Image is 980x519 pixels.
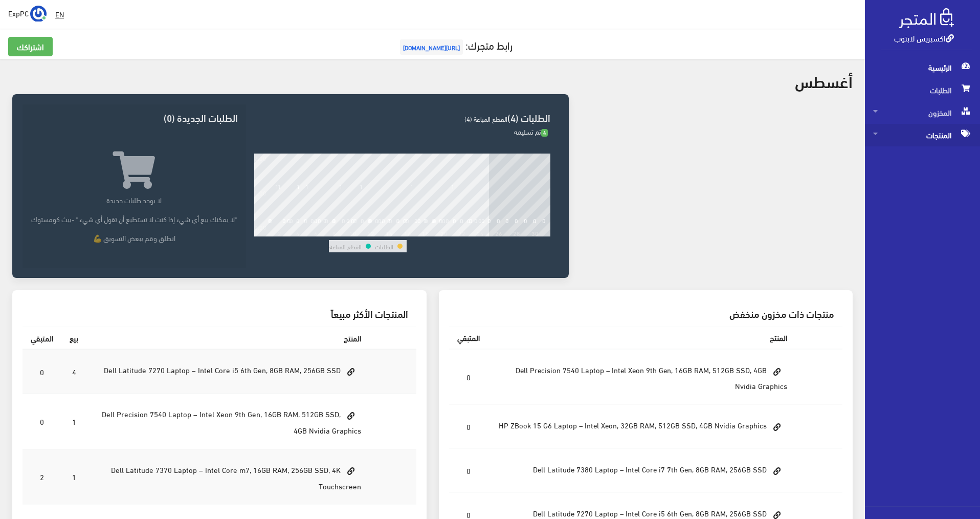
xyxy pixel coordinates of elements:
td: HP ZBook 15 G6 Laptop – Intel Xeon, 32GB RAM, 512GB SSD, 4GB Nvidia Graphics [488,405,796,449]
td: 0 [23,349,61,394]
span: الطلبات [873,79,972,101]
th: المنتج [86,327,369,350]
a: اكسبريس لابتوب [894,30,954,45]
div: 2 [278,229,281,236]
div: 18 [422,229,429,236]
span: المخزون [873,101,972,124]
div: 10 [349,229,357,236]
span: القطع المباعة (4) [464,113,507,125]
p: "لا يمكنك بيع أي شيء إذا كنت لا تستطيع أن تقول أي شيء." -بيث كومستوك [31,213,237,224]
iframe: Drift Widget Chat Controller [12,449,51,488]
a: الطلبات [865,79,980,101]
div: 24 [477,229,484,236]
th: المتبقي [23,327,61,350]
div: 12 [367,229,374,236]
a: ... ExpPC [8,5,47,21]
td: الطلبات [374,240,394,252]
span: ExpPC [8,7,29,19]
td: Dell Precision 7540 Laptop – Intel Xeon 9th Gen, 16GB RAM, 512GB SSD, 4GB Nvidia Graphics [488,349,796,405]
img: ... [30,6,47,22]
u: EN [55,8,64,20]
h3: الطلبات الجديدة (0) [31,113,237,122]
td: 0 [449,405,488,449]
a: رابط متجرك:[URL][DOMAIN_NAME] [397,35,513,54]
td: 0 [449,449,488,493]
td: Dell Latitude 7370 Laptop – Intel Core m7, 16GB RAM, 256GB SSD, 4K Touchscreen [86,449,369,504]
div: 4 [296,229,300,236]
th: المتبقي [449,327,488,349]
td: 0 [23,394,61,449]
span: الرئيسية [873,56,972,79]
div: 20 [440,229,448,236]
a: اشتراكك [8,37,53,56]
td: 1 [61,449,86,504]
td: القطع المباعة [329,240,362,252]
div: 6 [314,229,318,236]
span: 4 [541,129,548,137]
a: EN [51,5,68,24]
div: 14 [386,229,393,236]
span: [URL][DOMAIN_NAME] [400,39,463,55]
td: Dell Latitude 7380 Laptop – Intel Core i7 7th Gen, 8GB RAM, 256GB SSD [488,449,796,493]
h3: المنتجات الأكثر مبيعاً [31,309,408,318]
div: 26 [495,229,502,236]
h2: أغسطس [795,72,853,90]
a: المنتجات [865,124,980,146]
td: 4 [61,349,86,394]
td: Dell Latitude 7270 Laptop – Intel Core i5 6th Gen, 8GB RAM, 256GB SSD [86,349,369,394]
td: 1 [61,394,86,449]
img: . [899,8,954,28]
div: 22 [458,229,465,236]
h3: الطلبات (4) [254,113,550,122]
a: الرئيسية [865,56,980,79]
div: 8 [332,229,336,236]
td: Dell Precision 7540 Laptop – Intel Xeon 9th Gen, 16GB RAM, 512GB SSD, 4GB Nvidia Graphics [86,394,369,449]
div: 28 [513,229,520,236]
div: 16 [404,229,411,236]
a: المخزون [865,101,980,124]
td: 0 [449,349,488,405]
span: تم تسليمه [514,125,548,138]
p: لا يوجد طلبات جديدة [31,194,237,205]
th: المنتج [488,327,796,349]
th: بيع [61,327,86,350]
span: المنتجات [873,124,972,146]
p: انطلق وقم ببعض التسويق 💪 [31,232,237,243]
div: 30 [531,229,539,236]
h3: منتجات ذات مخزون منخفض [457,309,835,318]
